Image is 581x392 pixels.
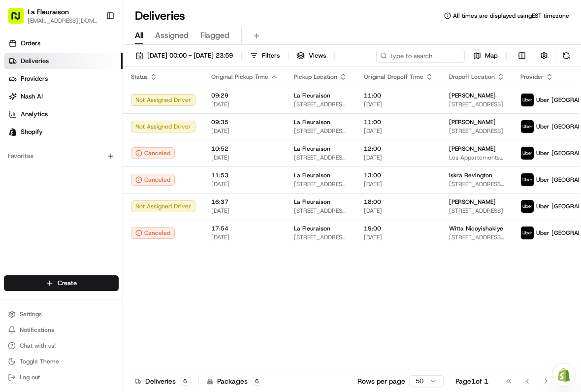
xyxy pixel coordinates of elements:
[294,207,348,215] span: [STREET_ADDRESS][PERSON_NAME]
[4,4,102,28] button: La Fleuraison[EMAIL_ADDRESS][DOMAIN_NAME]
[211,73,268,81] span: Original Pickup Time
[453,12,569,20] span: All times are displayed using EST timezone
[449,154,505,162] span: Les Appartements Cartier, [STREET_ADDRESS]
[4,355,119,368] button: Toggle Theme
[135,30,143,41] span: All
[521,173,534,186] img: uber-new-logo.jpeg
[180,377,191,386] div: 6
[294,145,330,153] span: La Fleuraison
[294,100,348,108] span: [STREET_ADDRESS][PERSON_NAME]
[93,194,158,203] span: API Documentation
[211,127,278,135] span: [DATE]
[211,207,278,215] span: [DATE]
[4,124,123,140] a: Shopify
[485,51,498,60] span: Map
[294,154,348,162] span: [STREET_ADDRESS][PERSON_NAME]
[87,153,107,161] span: [DATE]
[207,376,262,386] div: Packages
[211,145,278,153] span: 10:52
[364,207,433,215] span: [DATE]
[21,57,49,65] span: Deliveries
[449,207,505,215] span: [STREET_ADDRESS]
[449,127,505,135] span: [STREET_ADDRESS]
[21,94,38,112] img: 9188753566659_6852d8bf1fb38e338040_72.png
[357,376,405,386] p: Rows per page
[364,180,433,188] span: [DATE]
[98,218,119,225] span: Pylon
[20,358,59,365] span: Toggle Theme
[167,97,179,109] button: Start new chat
[28,7,69,17] button: La Fleuraison
[10,39,179,55] p: Welcome 👋
[294,92,330,99] span: La Fleuraison
[449,171,492,179] span: Iskra Revington
[309,51,326,60] span: Views
[20,153,28,161] img: 1736555255976-a54dd68f-1ca7-489b-9aae-adbdc363a1c4
[9,128,17,136] img: Shopify logo
[364,198,433,206] span: 18:00
[44,94,161,104] div: Start new chat
[364,145,433,153] span: 12:00
[21,92,43,101] span: Nash AI
[131,73,148,81] span: Status
[294,198,330,206] span: La Fleuraison
[292,49,330,63] button: Views
[4,275,119,291] button: Create
[364,233,433,241] span: [DATE]
[20,326,54,334] span: Notifications
[211,154,278,162] span: [DATE]
[131,174,175,186] div: Canceled
[21,110,48,119] span: Analytics
[4,35,123,51] a: Orders
[449,180,505,188] span: [STREET_ADDRESS] [STREET_ADDRESS]
[364,73,423,81] span: Original Dropoff Time
[10,10,30,30] img: Nash
[4,307,119,321] button: Settings
[82,153,85,161] span: •
[4,106,123,122] a: Analytics
[131,147,175,159] div: Canceled
[153,126,179,138] button: See all
[83,195,91,202] div: 💻
[6,190,79,207] a: 📗Knowledge Base
[20,194,75,203] span: Knowledge Base
[69,217,119,225] a: Powered byPylon
[449,92,496,99] span: [PERSON_NAME]
[364,127,433,135] span: [DATE]
[294,127,348,135] span: [STREET_ADDRESS][PERSON_NAME]
[246,49,284,63] button: Filters
[521,227,534,239] img: uber-new-logo.jpeg
[26,64,162,74] input: Clear
[521,200,534,213] img: uber-new-logo.jpeg
[449,100,505,108] span: [STREET_ADDRESS]
[10,195,18,202] div: 📗
[10,143,26,159] img: Masood Aslam
[20,373,40,381] span: Log out
[520,73,544,81] span: Provider
[10,128,66,136] div: Past conversations
[364,118,433,126] span: 11:00
[4,148,119,164] div: Favorites
[364,225,433,232] span: 19:00
[211,100,278,108] span: [DATE]
[521,94,534,106] img: uber-new-logo.jpeg
[449,233,505,241] span: [STREET_ADDRESS] [STREET_ADDRESS]
[364,171,433,179] span: 13:00
[155,30,189,41] span: Assigned
[469,49,502,63] button: Map
[252,377,262,386] div: 6
[20,310,42,318] span: Settings
[21,39,40,48] span: Orders
[79,190,162,207] a: 💻API Documentation
[211,198,278,206] span: 16:37
[211,118,278,126] span: 09:35
[4,370,119,384] button: Log out
[521,147,534,160] img: uber-new-logo.jpeg
[294,73,337,81] span: Pickup Location
[10,94,28,112] img: 1736555255976-a54dd68f-1ca7-489b-9aae-adbdc363a1c4
[28,17,98,25] button: [EMAIL_ADDRESS][DOMAIN_NAME]
[4,53,123,69] a: Deliveries
[294,118,330,126] span: La Fleuraison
